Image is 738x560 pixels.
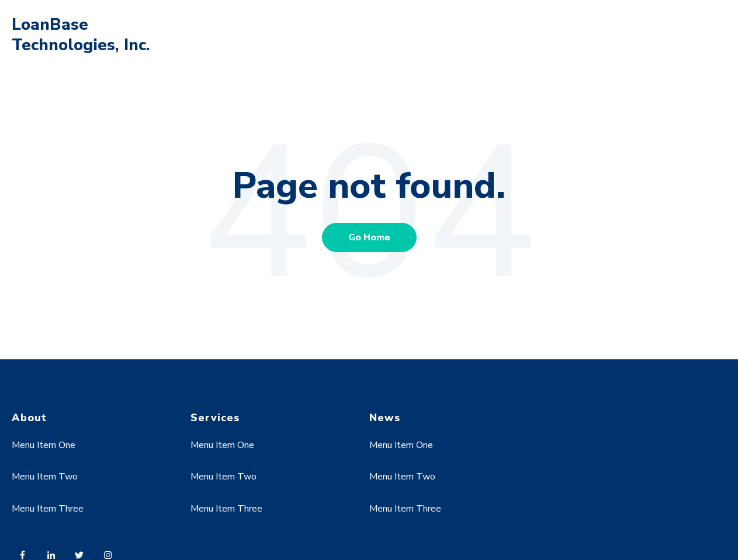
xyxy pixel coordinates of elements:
[190,470,257,483] a: Menu Item Two
[369,411,526,425] h4: News
[322,223,417,252] a: Go Home
[369,470,435,483] a: Menu Item Two
[12,425,169,543] div: Navigation Menu
[369,502,441,515] a: Menu Item Three
[12,15,158,55] h1: LoanBase Technologies, Inc.
[12,502,84,515] a: Menu Item Three
[12,411,169,425] h4: About
[190,425,348,543] div: Navigation Menu
[369,439,433,452] a: Menu Item One
[190,502,262,515] a: Menu Item Three
[12,439,75,452] a: Menu Item One
[190,439,254,452] a: Menu Item One
[369,425,526,543] div: Navigation Menu
[12,470,78,483] a: Menu Item Two
[190,411,348,425] h4: Services
[12,163,726,209] h1: Page not found.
